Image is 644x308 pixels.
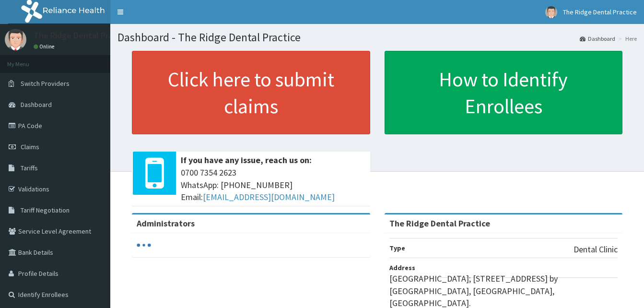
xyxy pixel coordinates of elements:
[181,154,312,166] b: If you have any issue, reach us on:
[21,206,70,214] span: Tariff Negotiation
[389,244,405,252] b: Type
[181,166,365,203] span: 0700 7354 2623 WhatsApp: [PHONE_NUMBER] Email:
[203,191,335,202] a: [EMAIL_ADDRESS][DOMAIN_NAME]
[117,31,637,44] h1: Dashboard - The Ridge Dental Practice
[34,31,132,40] p: The Ridge Dental Practice
[574,243,618,256] p: Dental Clinic
[21,100,52,109] span: Dashboard
[545,6,557,18] img: User Image
[563,8,637,16] span: The Ridge Dental Practice
[5,29,26,50] img: User Image
[21,164,38,172] span: Tariffs
[21,142,39,151] span: Claims
[616,35,637,43] li: Here
[132,51,370,134] a: Click here to submit claims
[137,238,151,252] svg: audio-loading
[580,35,615,43] a: Dashboard
[21,79,70,88] span: Switch Providers
[389,263,415,272] b: Address
[137,218,195,229] b: Administrators
[389,218,490,229] strong: The Ridge Dental Practice
[385,51,623,134] a: How to Identify Enrollees
[34,43,57,50] a: Online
